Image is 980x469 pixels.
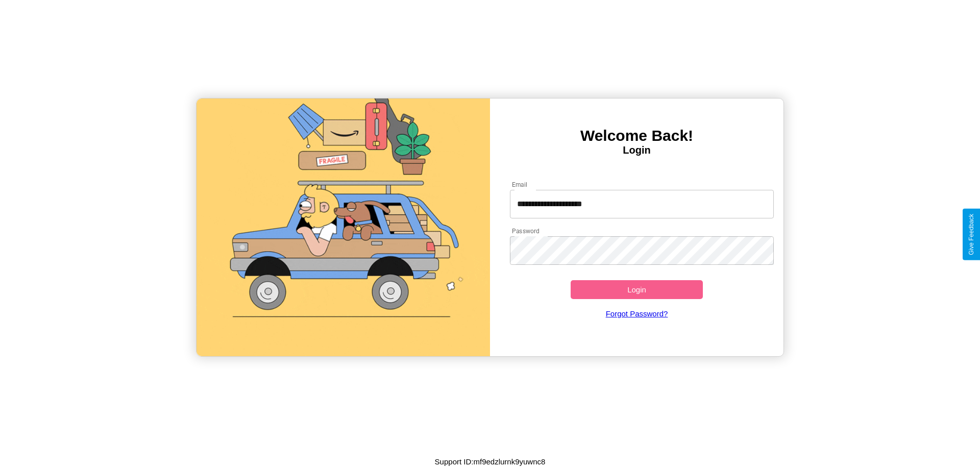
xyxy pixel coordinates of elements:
[968,214,975,255] div: Give Feedback
[435,455,546,468] p: Support ID: mf9edzlurnk9yuwnc8
[512,180,528,189] label: Email
[505,299,769,328] a: Forgot Password?
[197,98,490,356] img: gif
[512,227,539,235] label: Password
[571,280,703,299] button: Login
[490,144,783,156] h4: Login
[490,127,783,144] h3: Welcome Back!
